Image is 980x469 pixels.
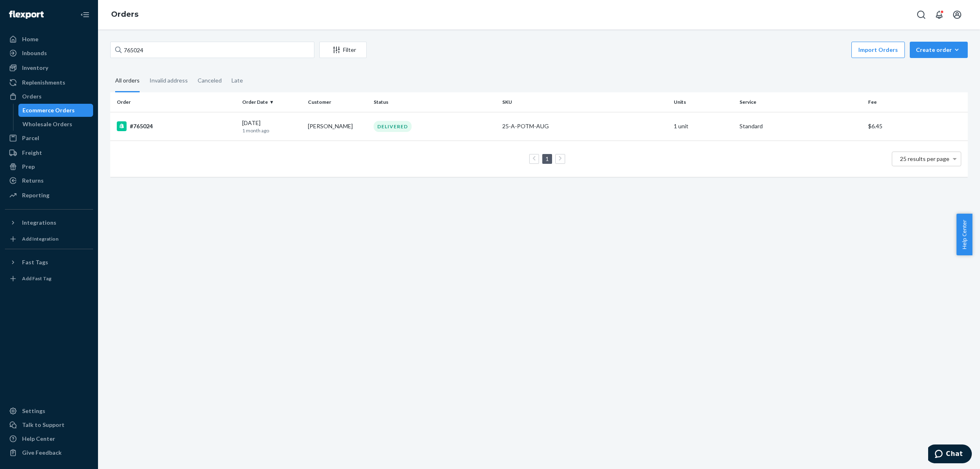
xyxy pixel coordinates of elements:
[22,163,35,171] div: Prep
[22,407,45,415] div: Settings
[22,191,49,199] div: Reporting
[928,444,972,465] iframe: Opens a widget where you can chat to one of our agents
[115,70,140,92] div: All orders
[544,155,550,162] a: Page 1 is your current page
[670,112,736,141] td: 1 unit
[916,46,962,54] div: Create order
[5,446,93,459] button: Give Feedback
[22,235,58,242] div: Add Integration
[865,112,968,141] td: $6.45
[670,92,736,112] th: Units
[22,78,65,87] div: Replenishments
[18,118,94,131] a: Wholesale Orders
[319,42,367,58] button: Filter
[9,11,44,19] img: Flexport logo
[198,70,222,91] div: Canceled
[149,70,188,91] div: Invalid address
[22,106,75,114] div: Ecommerce Orders
[5,146,93,159] a: Freight
[22,64,48,72] div: Inventory
[22,149,42,157] div: Freight
[117,121,236,131] div: #765024
[5,232,93,246] a: Add Integration
[5,432,93,445] a: Help Center
[865,92,968,112] th: Fee
[77,7,93,23] button: Close Navigation
[5,189,93,202] a: Reporting
[931,7,947,23] button: Open notifications
[308,98,367,105] div: Customer
[5,61,93,74] a: Inventory
[22,275,51,282] div: Add Fast Tag
[239,92,305,112] th: Order Date
[499,92,670,112] th: SKU
[242,127,301,134] p: 1 month ago
[105,3,145,27] ol: breadcrumbs
[5,404,93,418] a: Settings
[22,120,72,128] div: Wholesale Orders
[22,421,65,429] div: Talk to Support
[736,92,865,112] th: Service
[5,47,93,60] a: Inbounds
[22,258,48,266] div: Fast Tags
[5,256,93,269] button: Fast Tags
[242,119,301,134] div: [DATE]
[910,42,968,58] button: Create order
[22,219,56,227] div: Integrations
[5,418,93,431] button: Talk to Support
[320,46,366,54] div: Filter
[22,49,47,57] div: Inbounds
[305,112,370,141] td: [PERSON_NAME]
[22,176,44,185] div: Returns
[22,435,55,443] div: Help Center
[956,214,972,255] button: Help Center
[5,132,93,145] a: Parcel
[111,10,138,19] a: Orders
[913,7,929,23] button: Open Search Box
[110,92,239,112] th: Order
[739,122,862,130] p: Standard
[22,449,62,457] div: Give Feedback
[5,90,93,103] a: Orders
[502,122,667,130] div: 25-A-POTM-AUG
[232,70,243,91] div: Late
[370,92,499,112] th: Status
[5,216,93,229] button: Integrations
[22,92,42,100] div: Orders
[949,7,965,23] button: Open account menu
[22,134,39,142] div: Parcel
[900,155,949,162] span: 25 results per page
[5,174,93,187] a: Returns
[5,33,93,46] a: Home
[5,272,93,285] a: Add Fast Tag
[22,35,38,43] div: Home
[110,42,314,58] input: Search orders
[18,104,94,117] a: Ecommerce Orders
[374,121,412,132] div: DELIVERED
[5,76,93,89] a: Replenishments
[5,160,93,173] a: Prep
[851,42,905,58] button: Import Orders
